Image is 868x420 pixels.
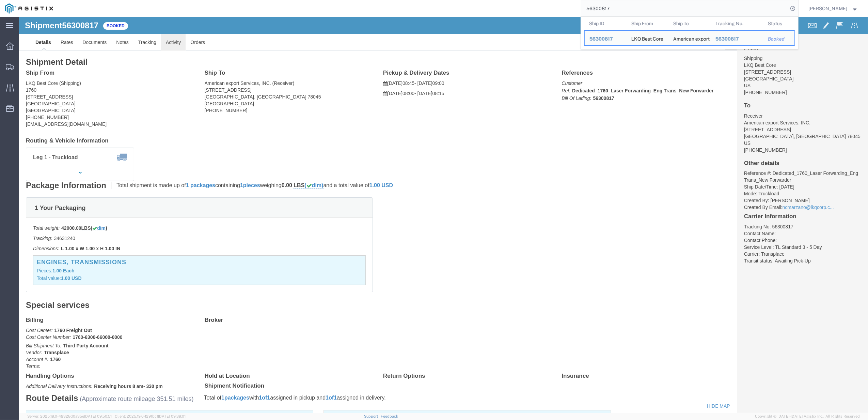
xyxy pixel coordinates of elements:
iframe: FS Legacy Container [19,17,868,413]
th: Ship To [668,17,711,30]
span: [DATE] 09:39:01 [158,414,186,418]
button: [PERSON_NAME] [808,4,859,13]
span: Copyright © [DATE]-[DATE] Agistix Inc., All Rights Reserved [755,414,860,419]
div: LKQ Best Core [631,31,663,45]
th: Status [763,17,795,30]
div: Booked [768,35,790,43]
img: logo [5,3,53,14]
span: Jorge Hinojosa [809,5,848,12]
div: American export Services, INC. [673,31,706,45]
table: Search Results [584,17,798,49]
div: 56300817 [589,35,622,43]
div: 56300817 [715,35,758,43]
span: [DATE] 09:50:51 [84,414,112,418]
th: Ship From [626,17,668,30]
span: 56300817 [589,36,613,42]
span: 56300817 [715,36,739,42]
th: Ship ID [584,17,627,30]
input: Search for shipment number, reference number [581,0,788,17]
span: Server: 2025.19.0-49328d0a35e [27,414,112,418]
a: Support [364,414,381,418]
th: Tracking Nu. [710,17,763,30]
span: Client: 2025.19.0-129fbcf [115,414,186,418]
a: Feedback [381,414,398,418]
